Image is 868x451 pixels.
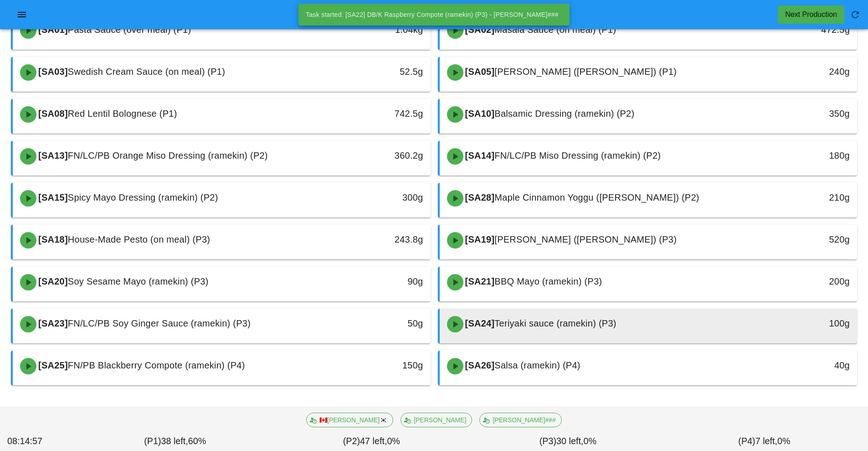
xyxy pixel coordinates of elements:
[330,64,423,79] div: 52.5g
[757,106,850,121] div: 350g
[757,232,850,247] div: 520g
[463,276,495,286] span: [SA21]
[785,9,837,20] div: Next Production
[68,109,177,119] span: Red Lentil Bolognese (P1)
[330,148,423,163] div: 360.2g
[757,316,850,331] div: 100g
[161,436,188,446] span: 38 left,
[494,318,616,328] span: Teriyaki sauce (ramekin) (P3)
[68,25,191,35] span: Pasta Sauce (over meal) (P1)
[36,318,68,328] span: [SA23]
[494,234,677,244] span: [PERSON_NAME] ([PERSON_NAME]) (P3)
[463,192,495,202] span: [SA28]
[298,4,566,26] div: Task started: [SA22] DB/K Raspberry Compote (ramekin) (P3) - [PERSON_NAME]###
[757,190,850,205] div: 210g
[36,192,68,202] span: [SA15]
[463,318,495,328] span: [SA24]
[494,192,699,202] span: Maple Cinnamon Yoggu ([PERSON_NAME]) (P2)
[68,276,209,286] span: Soy Sesame Mayo (ramekin) (P3)
[463,109,495,119] span: [SA10]
[757,274,850,289] div: 200g
[68,360,245,370] span: FN/PB Blackberry Compote (ramekin) (P4)
[36,109,68,119] span: [SA08]
[757,358,850,373] div: 40g
[68,318,251,328] span: FN/LC/PB Soy Ginger Sauce (ramekin) (P3)
[757,22,850,37] div: 472.5g
[494,109,634,119] span: Balsamic Dressing (ramekin) (P2)
[36,67,68,77] span: [SA03]
[485,413,556,427] span: [PERSON_NAME]###
[494,150,661,161] span: FN/LC/PB Miso Dressing (ramekin) (P2)
[666,433,863,450] div: (P4) 0%
[36,150,68,161] span: [SA13]
[463,25,495,35] span: [SA02]
[330,232,423,247] div: 243.8g
[273,433,470,450] div: (P2) 0%
[330,358,423,373] div: 150g
[463,234,495,244] span: [SA19]
[330,22,423,37] div: 1.04kg
[470,433,666,450] div: (P3) 0%
[68,150,268,161] span: FN/LC/PB Orange Miso Dressing (ramekin) (P2)
[330,190,423,205] div: 300g
[406,413,466,427] span: [PERSON_NAME]
[494,360,580,370] span: Salsa (ramekin) (P4)
[360,436,387,446] span: 47 left,
[494,25,616,35] span: Masala Sauce (on meal) (P1)
[36,276,68,286] span: [SA20]
[68,234,210,244] span: House-Made Pesto (on meal) (P3)
[77,433,273,450] div: (P1) 60%
[757,148,850,163] div: 180g
[312,413,387,427] span: 🇨🇦[PERSON_NAME]🇰🇷
[68,67,225,77] span: Swedish Cream Sauce (on meal) (P1)
[463,360,495,370] span: [SA26]
[330,106,423,121] div: 742.5g
[36,360,68,370] span: [SA25]
[68,192,218,202] span: Spicy Mayo Dressing (ramekin) (P2)
[330,316,423,331] div: 50g
[494,67,677,77] span: [PERSON_NAME] ([PERSON_NAME]) (P1)
[757,64,850,79] div: 240g
[556,436,583,446] span: 30 left,
[463,150,495,161] span: [SA14]
[36,25,68,35] span: [SA01]
[494,276,602,286] span: BBQ Mayo (ramekin) (P3)
[463,67,495,77] span: [SA05]
[330,274,423,289] div: 90g
[36,234,68,244] span: [SA18]
[5,433,77,450] div: 08:14:57
[755,436,777,446] span: 7 left,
